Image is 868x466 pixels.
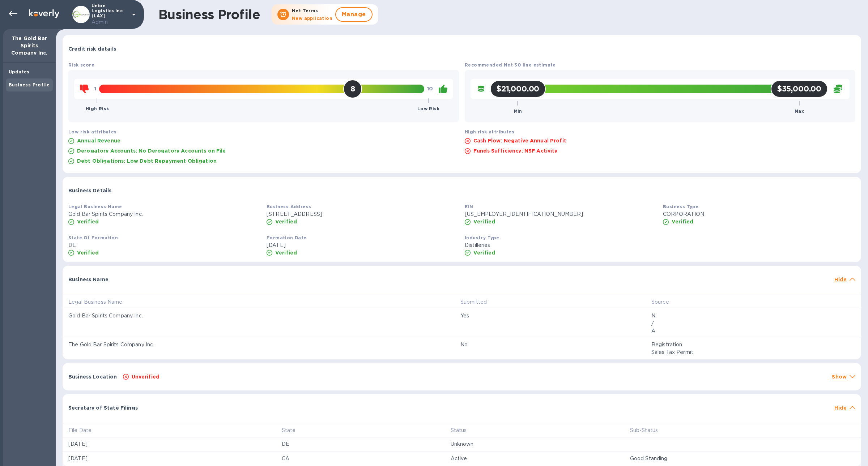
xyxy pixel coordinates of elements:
p: The Gold Bar Spirits Company Inc. [9,35,50,56]
p: CA [282,455,439,462]
p: Registration [651,341,855,349]
p: Status [451,427,467,434]
div: Business Details [63,177,861,200]
b: 1 [94,86,96,91]
p: Source [651,298,669,306]
p: Gold Bar Spirits Company Inc. [68,210,261,218]
b: High Risk [86,106,109,111]
b: Low risk attributes [68,129,117,134]
h1: Business Profile [158,7,260,22]
b: Industry Type [465,235,499,240]
p: Unverified [132,373,160,380]
span: Manage [342,10,366,19]
b: Legal Business Name [68,204,122,209]
p: Funds Sufficiency: NSF Activity [473,147,558,154]
p: File Date [68,427,92,434]
button: Manage [335,7,373,22]
b: Min [514,108,522,114]
p: State [282,427,296,434]
p: Yes [460,312,640,320]
p: [DATE] [68,455,270,462]
b: Low Risk [417,106,439,111]
p: Union Logistics Inc (LAX) [92,3,128,26]
span: Status [451,427,476,434]
p: Sales Tax Permit [651,349,855,356]
p: Good Standing [630,455,855,462]
span: File Date [68,427,101,434]
p: Cash Flow: Negative Annual Profit [473,137,566,144]
p: Hide [834,404,847,411]
p: Business Location [68,373,117,380]
p: Verified [473,218,495,225]
p: Verified [275,218,297,225]
span: Sub-Status [630,427,667,434]
p: A [651,327,855,335]
b: Business Address [267,204,311,209]
p: The Gold Bar Spirits Company Inc. [68,341,449,349]
h2: $35,000.00 [777,84,821,93]
div: Business NameHide [63,266,861,289]
b: Recommended Net 30 line estimate [465,62,556,68]
b: 10 [427,86,433,91]
p: Derogatory Accounts: No Derogatory Accounts on File [77,147,226,154]
p: Unknown [451,440,618,448]
span: Legal Business Name [68,298,132,306]
p: [DATE] [267,241,459,249]
p: Verified [672,218,693,225]
p: Legal Business Name [68,298,123,306]
p: Annual Revenue [77,137,120,144]
p: Submitted [460,298,487,306]
img: Logo [29,9,59,18]
p: [US_EMPLOYER_IDENTIFICATION_NUMBER] [465,210,657,218]
span: Submitted [460,298,496,306]
p: N [651,312,855,320]
p: Verified [275,249,297,256]
b: State Of Formation [68,235,118,240]
b: Formation Date [267,235,307,240]
p: Distilleries [465,241,657,249]
p: Credit risk details [68,45,116,52]
p: Show [832,373,847,380]
p: CORPORATION [663,210,855,218]
div: Secretary of State FilingsHide [63,394,861,417]
h2: $21,000.00 [497,84,539,93]
b: Risk score [68,62,94,68]
b: Net Terms [292,8,318,13]
p: Secretary of State Filings [68,404,138,411]
p: DE [282,440,439,448]
p: Verified [473,249,495,256]
p: Admin [92,18,128,26]
h2: 8 [350,84,355,93]
p: Active [451,455,618,462]
p: DE [68,241,261,249]
b: New application [292,16,332,21]
div: Business LocationUnverifiedShow [63,363,861,390]
p: Hide [834,276,847,283]
b: Updates [9,69,30,74]
span: Source [651,298,678,306]
span: State [282,427,305,434]
p: Debt Obligations: Low Debt Repayment Obligation [77,157,217,164]
p: Gold Bar Spirits Company Inc. [68,312,449,320]
b: Max [795,108,804,114]
b: High risk attributes [465,129,514,134]
p: Sub-Status [630,427,658,434]
div: Credit risk details [63,35,861,58]
p: [DATE] [68,440,270,448]
b: EIN [465,204,473,209]
b: Business Profile [9,82,50,87]
b: Business Type [663,204,698,209]
p: Business Name [68,276,109,283]
p: / [651,320,855,327]
p: No [460,341,640,349]
p: [STREET_ADDRESS] [267,210,459,218]
p: Verified [77,249,99,256]
p: Verified [77,218,99,225]
p: Business Details [68,187,111,194]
